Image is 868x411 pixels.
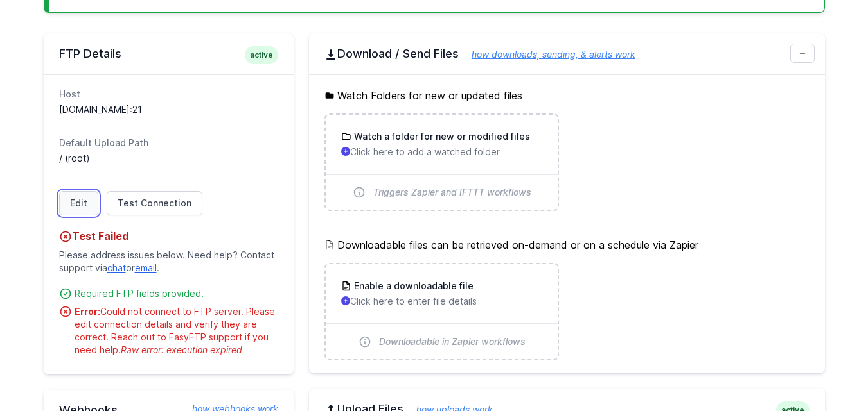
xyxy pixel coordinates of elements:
[373,186,531,199] span: Triggers Zapier and IFTTT workflows
[59,46,278,62] h2: FTP Details
[107,191,202,215] a: Test Connection
[341,295,542,308] p: Click here to enter file details
[59,103,278,116] dd: [DOMAIN_NAME]:21
[245,46,278,64] span: active
[351,280,474,292] h3: Enable a downloadable file
[135,262,157,273] a: email
[75,287,278,300] div: Required FTP fields provided.
[379,335,526,348] span: Downloadable in Zapier workflows
[324,88,810,103] h5: Watch Folders for new or updated files
[459,49,635,60] a: how downloads, sending, & alerts work
[59,88,278,101] dt: Host
[75,306,100,317] strong: Error:
[804,347,853,396] iframe: Drift Widget Chat Controller
[351,130,530,143] h3: Watch a folder for new or modified files
[59,137,278,149] dt: Default Upload Path
[324,46,810,62] h2: Download / Send Files
[326,264,558,359] a: Enable a downloadable file Click here to enter file details Downloadable in Zapier workflows
[326,115,558,210] a: Watch a folder for new or modified files Click here to add a watched folder Triggers Zapier and I...
[118,197,191,210] span: Test Connection
[121,344,242,355] span: Raw error: execution expired
[59,152,278,165] dd: / (root)
[59,244,278,280] p: Please address issues below. Need help? Contact support via or .
[75,305,278,356] div: Could not connect to FTP server. Please edit connection details and verify they are correct. Reac...
[341,146,542,158] p: Click here to add a watched folder
[107,262,126,273] a: chat
[59,191,98,215] a: Edit
[59,228,278,244] h4: Test Failed
[324,237,810,253] h5: Downloadable files can be retrieved on-demand or on a schedule via Zapier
